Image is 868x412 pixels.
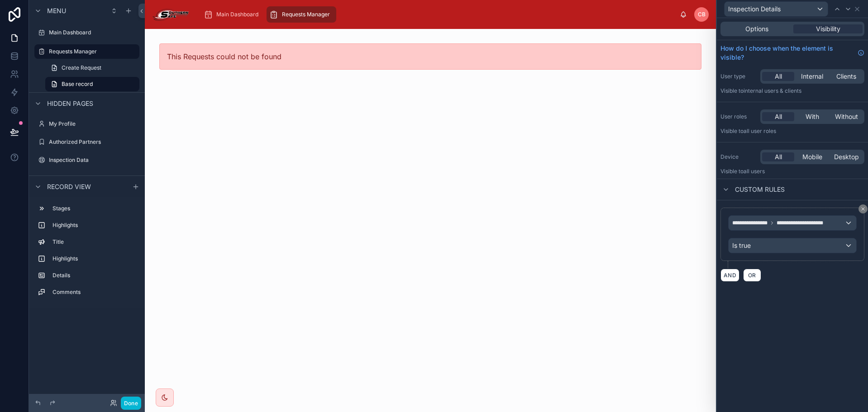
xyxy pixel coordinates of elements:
label: Title [52,238,136,246]
label: Main Dashboard [49,29,138,36]
span: How do I choose when the element is visible? [720,44,854,62]
label: Comments [52,289,136,296]
button: Done [121,397,141,410]
span: Inspection Details [728,5,781,14]
button: AND [720,269,739,282]
span: OR [746,272,758,279]
span: All user roles [744,128,776,134]
span: Is true [732,241,751,250]
img: App logo [152,7,189,22]
a: Create Request [45,61,139,75]
label: Highlights [52,222,136,229]
div: scrollable content [29,197,145,308]
a: My Profile [34,117,139,131]
span: Base record [62,81,93,88]
p: Visible to [720,168,864,175]
a: How do I choose when the element is visible? [720,44,864,62]
a: Base record [45,77,139,91]
label: Inspection Data [49,156,138,164]
button: Inspection Details [724,1,828,17]
span: Mobile [802,152,822,161]
label: Stages [52,205,136,212]
label: My Profile [49,120,138,128]
a: Main Dashboard [34,25,139,40]
span: Create Request [62,64,101,71]
p: Visible to [720,128,864,135]
span: Internal [801,72,823,81]
a: Requests Manager [34,44,139,59]
label: Details [52,272,136,279]
span: Options [745,24,768,33]
a: Main Dashboard [201,6,265,23]
a: Authorized Partners [34,135,139,149]
span: Menu [47,6,66,15]
span: Requests Manager [282,11,330,18]
label: Highlights [52,255,136,262]
span: All [775,152,782,161]
span: Without [835,112,858,121]
span: Record view [47,182,91,191]
button: Is true [728,238,857,253]
span: Main Dashboard [216,11,258,18]
label: User type [720,73,757,80]
label: Device [720,153,757,161]
a: Inspection Data [34,153,139,167]
span: Custom rules [735,185,785,194]
p: Visible to [720,87,864,95]
span: This Requests could not be found [167,52,281,61]
span: Internal users & clients [744,87,801,94]
span: With [806,112,819,121]
label: User roles [720,113,757,120]
div: scrollable content [196,5,680,24]
label: Authorized Partners [49,138,138,146]
span: Visibility [816,24,840,33]
span: Clients [836,72,856,81]
span: Desktop [834,152,859,161]
span: All [775,72,782,81]
span: CB [698,11,706,18]
span: all users [744,168,765,175]
a: Requests Manager [267,6,336,23]
label: Requests Manager [49,48,134,55]
button: OR [743,269,761,282]
span: Hidden pages [47,99,93,108]
span: All [775,112,782,121]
